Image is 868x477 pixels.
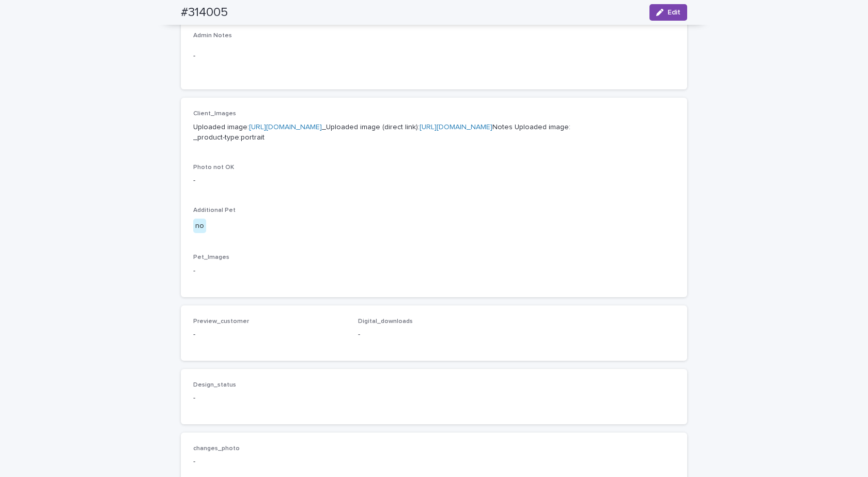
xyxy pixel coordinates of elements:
p: - [193,51,675,61]
p: - [193,393,346,404]
p: - [193,266,675,276]
a: [URL][DOMAIN_NAME] [249,124,322,131]
h2: #314005 [181,5,228,20]
span: Preview_customer [193,318,249,325]
p: - [193,456,675,467]
span: Additional Pet [193,207,236,213]
span: Photo not OK [193,164,234,171]
div: no [193,219,206,234]
span: changes_photo [193,445,240,452]
span: Digital_downloads [358,318,413,325]
p: - [193,329,346,340]
span: Design_status [193,382,236,388]
p: - [358,329,510,340]
span: Admin Notes [193,33,232,39]
span: Pet_Images [193,254,229,260]
p: Uploaded image: _Uploaded image (direct link): Notes Uploaded image: _product-type:portrait [193,122,675,144]
p: - [193,175,675,186]
span: Edit [668,9,680,16]
span: Client_Images [193,111,236,117]
a: [URL][DOMAIN_NAME] [420,124,492,131]
button: Edit [649,4,687,21]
